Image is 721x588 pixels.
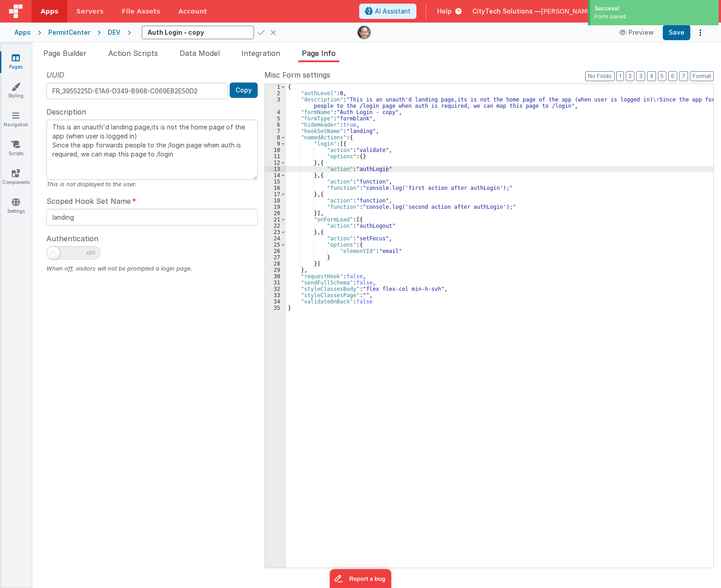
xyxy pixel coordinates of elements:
[180,49,220,58] span: Data Model
[46,106,86,117] span: Description
[122,7,161,16] span: File Assets
[265,292,286,299] div: 33
[265,134,286,141] div: 8
[359,4,416,19] button: AI Assistant
[265,122,286,128] div: 6
[265,229,286,235] div: 23
[265,198,286,204] div: 18
[375,7,411,16] span: AI Assistant
[265,261,286,267] div: 28
[265,305,286,311] div: 35
[330,569,392,588] iframe: Marker.io feedback button
[265,90,286,96] div: 2
[663,25,690,40] button: Save
[358,26,370,39] img: e92780d1901cbe7d843708aaaf5fdb33
[265,235,286,242] div: 24
[265,128,286,134] div: 7
[46,196,131,207] span: Scoped Hook Set Name
[265,223,286,229] div: 22
[595,5,714,13] div: Success!
[614,25,659,40] button: Preview
[265,299,286,305] div: 34
[437,7,452,16] span: Help
[265,172,286,179] div: 14
[241,49,280,58] span: Integration
[679,71,688,81] button: 7
[265,147,286,153] div: 10
[265,84,286,90] div: 1
[265,141,286,147] div: 9
[265,160,286,166] div: 12
[46,233,98,244] span: Authentication
[658,71,666,81] button: 5
[46,180,258,188] div: This is not displayed to the user.
[264,69,330,80] span: Misc Form settings
[302,49,336,58] span: Page Info
[265,96,286,109] div: 3
[265,280,286,286] div: 31
[265,273,286,280] div: 30
[265,254,286,261] div: 27
[616,71,624,81] button: 1
[265,204,286,210] div: 19
[265,248,286,254] div: 26
[694,26,707,39] button: Options
[265,216,286,223] div: 21
[265,210,286,216] div: 20
[265,185,286,191] div: 16
[43,49,87,58] span: Page Builder
[265,153,286,160] div: 11
[647,71,656,81] button: 4
[48,28,90,37] div: PermitCenter
[472,7,541,16] span: CityTech Solutions —
[636,71,645,81] button: 3
[46,69,65,80] span: UUID
[668,71,677,81] button: 6
[585,71,615,81] button: No Folds
[265,166,286,172] div: 13
[108,28,120,37] div: DEV
[76,7,103,16] span: Servers
[41,7,58,16] span: Apps
[541,7,704,16] span: [PERSON_NAME][EMAIL_ADDRESS][DOMAIN_NAME]
[265,191,286,198] div: 17
[265,115,286,122] div: 5
[690,71,714,81] button: Format
[230,83,258,98] button: Copy
[626,71,634,81] button: 2
[265,286,286,292] div: 32
[265,267,286,273] div: 29
[265,109,286,115] div: 4
[46,264,258,273] div: When off, visitors will not be prompted a login page.
[108,49,158,58] span: Action Scripts
[265,242,286,248] div: 25
[595,13,714,21] div: Form saved.
[265,179,286,185] div: 15
[472,7,714,16] button: CityTech Solutions — [PERSON_NAME][EMAIL_ADDRESS][DOMAIN_NAME]
[14,28,31,37] div: Apps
